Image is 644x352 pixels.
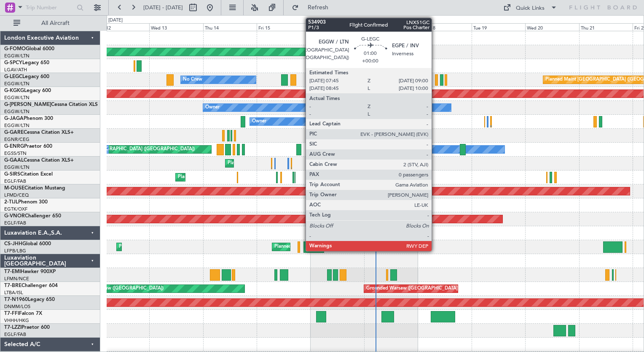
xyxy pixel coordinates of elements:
a: EGGW/LTN [4,122,30,129]
div: Owner [313,143,327,156]
a: G-[PERSON_NAME]Cessna Citation XLS [4,102,98,107]
div: Wed 20 [525,23,579,31]
button: Quick Links [499,1,561,14]
a: T7-EMIHawker 900XP [4,269,56,274]
div: Planned Maint [GEOGRAPHIC_DATA] ([GEOGRAPHIC_DATA]) [62,143,195,156]
a: G-SIRSCitation Excel [4,172,53,177]
a: T7-BREChallenger 604 [4,283,58,288]
a: G-GAALCessna Citation XLS+ [4,158,74,163]
div: Thu 21 [579,23,633,31]
span: T7-FFI [4,311,19,316]
div: Planned Maint [GEOGRAPHIC_DATA] ([GEOGRAPHIC_DATA]) [178,171,311,184]
a: EGLF/FAB [4,178,26,184]
div: Planned Maint [GEOGRAPHIC_DATA] ([GEOGRAPHIC_DATA]) [119,241,252,253]
div: No Crew [183,73,202,86]
div: Thu 14 [203,23,257,31]
a: LFMN/NCE [4,276,29,282]
div: Planned Maint [228,157,258,170]
div: Quick Links [516,4,545,13]
span: T7-EMI [4,269,21,274]
a: M-OUSECitation Mustang [4,186,65,191]
a: G-KGKGLegacy 600 [4,88,51,93]
a: G-FOMOGlobal 6000 [4,46,54,51]
a: EGGW/LTN [4,164,30,171]
div: Wed 13 [149,23,203,31]
div: No Crew [98,143,117,156]
span: [DATE] - [DATE] [143,4,183,11]
a: VHHH/HKG [4,317,29,324]
a: EGNR/CEG [4,136,30,143]
a: LFPB/LBG [4,248,26,254]
span: G-LEGC [4,74,22,79]
span: T7-LZZI [4,325,21,330]
a: CS-JHHGlobal 6000 [4,241,51,246]
input: Trip Number [26,1,74,14]
div: [DATE] [108,17,123,24]
a: EGSS/STN [4,150,27,157]
div: Fri 15 [257,23,310,31]
a: T7-LZZIPraetor 600 [4,325,50,330]
div: Owner [252,115,266,128]
span: G-SPCY [4,60,22,65]
div: Sat 16 [311,23,364,31]
span: All Aircraft [22,20,89,26]
button: Refresh [288,1,338,14]
div: Mon 18 [418,23,471,31]
span: G-GAAL [4,158,24,163]
a: EGGW/LTN [4,53,30,59]
a: LGAV/ATH [4,67,27,73]
span: T7-N1960 [4,297,28,302]
a: EGGW/LTN [4,81,30,87]
span: G-[PERSON_NAME] [4,102,51,107]
a: LFMD/CEQ [4,192,29,198]
div: Grounded Warsaw ([GEOGRAPHIC_DATA]) [366,282,459,295]
span: M-OUSE [4,186,24,191]
a: LTBA/ISL [4,290,23,296]
span: Refresh [301,5,336,11]
a: EGLF/FAB [4,331,26,338]
span: T7-BRE [4,283,21,288]
a: G-ENRGPraetor 600 [4,144,52,149]
a: G-SPCYLegacy 650 [4,60,49,65]
a: EGGW/LTN [4,108,30,115]
span: G-VNOR [4,214,25,219]
span: 2-TIJL [4,200,18,205]
span: G-KGKG [4,88,24,93]
a: T7-N1960Legacy 650 [4,297,55,302]
a: EGTK/OXF [4,206,27,212]
div: Planned Maint [GEOGRAPHIC_DATA] ([GEOGRAPHIC_DATA]) [274,241,407,253]
a: G-LEGCLegacy 600 [4,74,49,79]
span: CS-JHH [4,241,22,246]
button: All Aircraft [9,16,91,30]
div: Owner [205,101,220,114]
span: G-FOMO [4,46,26,51]
a: G-JAGAPhenom 300 [4,116,53,121]
a: DNMM/LOS [4,303,30,310]
span: G-SIRS [4,172,20,177]
span: G-ENRG [4,144,24,149]
a: G-GARECessna Citation XLS+ [4,130,74,135]
div: Tue 19 [472,23,525,31]
a: EGGW/LTN [4,95,30,101]
a: T7-FFIFalcon 7X [4,311,42,316]
div: Tue 12 [96,23,149,31]
span: G-GARE [4,130,24,135]
a: EGLF/FAB [4,220,26,226]
a: G-VNORChallenger 650 [4,214,61,219]
div: Planned Maint Warsaw ([GEOGRAPHIC_DATA]) [62,282,164,295]
a: 2-TIJLPhenom 300 [4,200,48,205]
span: G-JAGA [4,116,24,121]
div: Sun 17 [364,23,418,31]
